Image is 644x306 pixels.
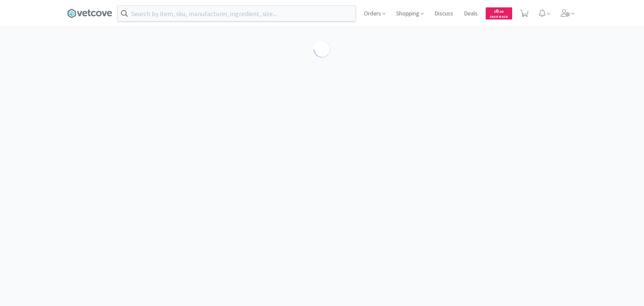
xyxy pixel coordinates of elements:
[498,9,503,14] span: . 00
[461,11,480,17] a: Deals
[494,9,496,14] span: $
[432,11,456,17] a: Discuss
[486,4,512,23] a: $0.00Cash Back
[118,6,356,21] input: Search by item, sku, manufacturer, ingredient, size...
[494,8,503,14] span: 0
[490,15,508,19] span: Cash Back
